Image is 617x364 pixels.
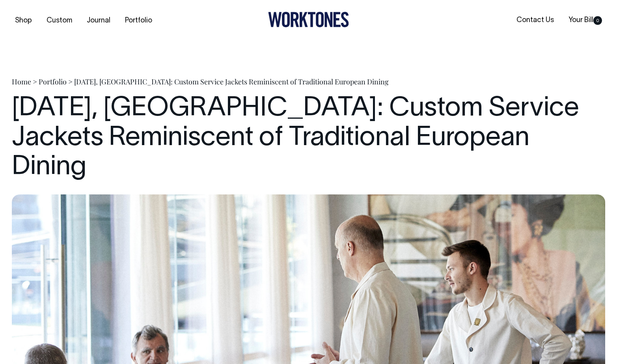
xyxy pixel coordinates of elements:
[43,14,75,27] a: Custom
[39,77,67,86] a: Portfolio
[593,16,602,25] span: 0
[122,14,155,27] a: Portfolio
[513,14,557,27] a: Contact Us
[12,77,31,86] a: Home
[33,77,37,86] span: >
[565,14,605,27] a: Your Bill0
[84,14,114,27] a: Journal
[12,94,605,183] h1: [DATE], [GEOGRAPHIC_DATA]: Custom Service Jackets Reminiscent of Traditional European Dining
[74,77,389,86] span: [DATE], [GEOGRAPHIC_DATA]: Custom Service Jackets Reminiscent of Traditional European Dining
[68,77,73,86] span: >
[12,14,35,27] a: Shop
